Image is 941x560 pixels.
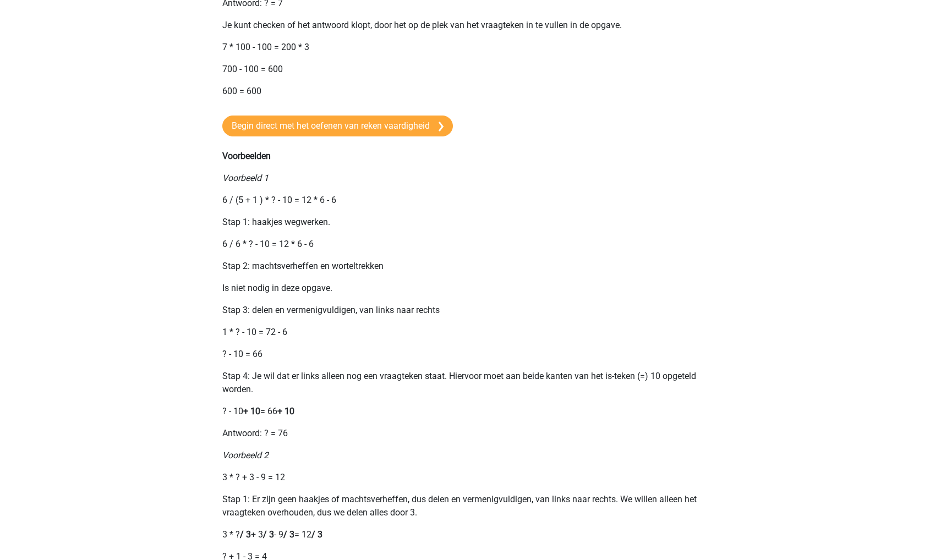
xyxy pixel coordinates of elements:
i: Voorbeeld 1 [222,173,269,183]
img: arrow-right.e5bd35279c78.svg [439,122,444,131]
p: Stap 3: delen en vermenigvuldigen, van links naar rechts [222,304,719,317]
p: ? - 10 = 66 [222,405,719,418]
p: 3 * ? + 3 - 9 = 12 [222,471,719,484]
p: 3 * ? + 3 - 9 = 12 [222,528,719,541]
p: 6 / 6 * ? - 10 = 12 * 6 - 6 [222,238,719,251]
b: Voorbeelden [222,151,271,161]
p: 6 / (5 + 1 ) * ? - 10 = 12 * 6 - 6 [222,194,719,207]
b: / 3 [240,529,251,540]
p: Stap 2: machtsverheffen en worteltrekken [222,260,719,273]
p: ? - 10 = 66 [222,348,719,361]
p: Stap 4: Je wil dat er links alleen nog een vraagteken staat. Hiervoor moet aan beide kanten van h... [222,370,719,396]
b: + 10 [277,406,294,416]
a: Begin direct met het oefenen van reken vaardigheid [222,116,453,136]
p: 7 * 100 - 100 = 200 * 3 [222,41,719,54]
p: Antwoord: ? = 76 [222,427,719,440]
p: 600 = 600 [222,85,719,98]
p: 1 * ? - 10 = 72 - 6 [222,326,719,339]
b: / 3 [263,529,274,540]
p: Je kunt checken of het antwoord klopt, door het op de plek van het vraagteken in te vullen in de ... [222,19,719,32]
b: / 3 [311,529,322,540]
p: Is niet nodig in deze opgave. [222,282,719,295]
p: Stap 1: Er zijn geen haakjes of machtsverheffen, dus delen en vermenigvuldigen, van links naar re... [222,493,719,519]
b: + 10 [243,406,260,416]
p: 700 - 100 = 600 [222,63,719,76]
i: Voorbeeld 2 [222,450,269,460]
b: / 3 [283,529,294,540]
p: Stap 1: haakjes wegwerken. [222,216,719,229]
